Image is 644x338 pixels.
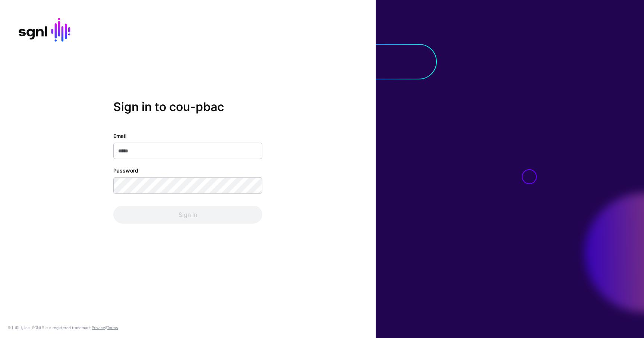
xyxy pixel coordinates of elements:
[113,132,127,140] label: Email
[107,325,118,330] a: Terms
[7,325,118,331] div: © [URL], Inc. SGNL® is a registered trademark. &
[92,325,105,330] a: Privacy
[113,167,138,174] label: Password
[113,99,262,114] h2: Sign in to cou-pbac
